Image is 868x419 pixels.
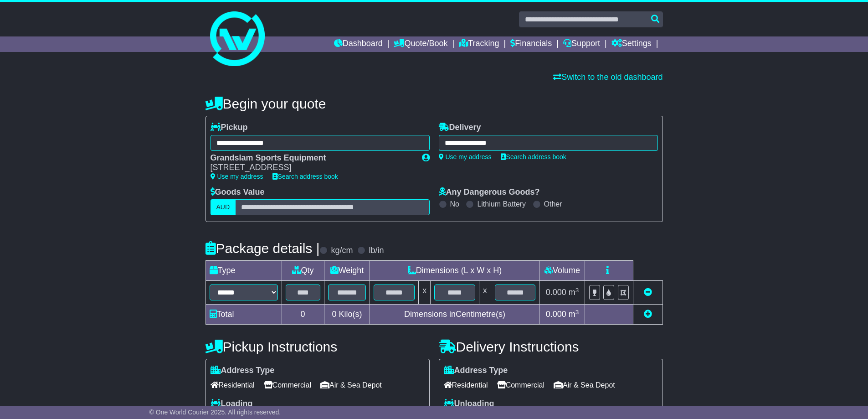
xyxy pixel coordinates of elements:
div: Grandslam Sports Equipment [211,153,413,163]
a: Use my address [211,173,263,180]
label: Other [544,200,562,208]
span: Residential [444,378,488,392]
td: Dimensions in Centimetre(s) [370,305,539,325]
td: 0 [282,305,324,325]
td: Weight [324,261,370,281]
label: Address Type [211,366,275,376]
span: Air & Sea Depot [320,378,382,392]
a: Tracking [459,36,499,52]
td: Qty [282,261,324,281]
a: Search address book [272,173,338,180]
span: © One World Courier 2025. All rights reserved. [149,409,281,416]
label: kg/cm [331,246,353,256]
label: Goods Value [211,187,265,197]
td: Total [205,305,282,325]
a: Use my address [439,153,492,160]
a: Support [563,36,600,52]
h4: Package details | [205,241,320,256]
label: Lithium Battery [477,200,526,208]
a: Settings [611,36,652,52]
td: x [419,281,431,305]
h4: Delivery Instructions [439,339,663,354]
span: Air & Sea Depot [554,378,615,392]
a: Remove this item [644,288,652,297]
label: Any Dangerous Goods? [439,187,540,197]
span: Commercial [497,378,544,392]
sup: 3 [575,287,579,294]
label: lb/in [369,246,384,256]
label: No [450,200,459,208]
label: Unloading [444,399,494,409]
span: m [569,310,579,319]
h4: Pickup Instructions [205,339,430,354]
label: Address Type [444,366,508,376]
div: [STREET_ADDRESS] [211,163,413,173]
span: 0.000 [546,310,566,319]
label: Loading [211,399,253,409]
td: Kilo(s) [324,305,370,325]
a: Add new item [644,310,652,319]
sup: 3 [575,309,579,316]
a: Search address book [501,153,566,160]
label: AUD [211,199,236,215]
label: Delivery [439,123,481,133]
td: Dimensions (L x W x H) [370,261,539,281]
td: x [479,281,491,305]
span: Commercial [264,378,311,392]
a: Quote/Book [394,36,447,52]
span: Residential [211,378,255,392]
label: Pickup [211,123,248,133]
span: 0 [332,310,336,319]
h4: Begin your quote [205,96,663,111]
a: Dashboard [334,36,383,52]
span: m [569,288,579,297]
a: Switch to the old dashboard [553,72,663,82]
td: Type [205,261,282,281]
td: Volume [539,261,585,281]
span: 0.000 [546,288,566,297]
a: Financials [510,36,552,52]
